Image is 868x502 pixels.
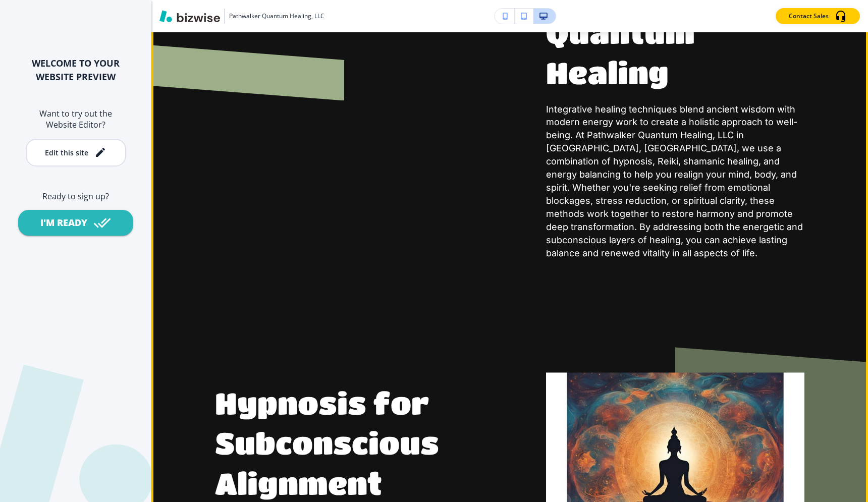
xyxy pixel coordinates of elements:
button: I'M READY [18,210,133,236]
h2: WELCOME TO YOUR WEBSITE PREVIEW [16,57,135,84]
div: I'M READY [40,216,87,229]
button: Edit this site [26,139,126,166]
p: Contact Sales [789,12,829,21]
h6: Want to try out the Website Editor? [16,108,135,131]
button: Contact Sales [776,8,860,24]
p: Integrative healing techniques blend ancient wisdom with modern energy work to create a holistic ... [546,103,804,260]
button: Pathwalker Quantum Healing, LLC [159,9,324,24]
h3: Pathwalker Quantum Healing, LLC [229,12,324,21]
div: Edit this site [45,149,88,156]
h6: Ready to sign up? [16,191,135,202]
img: Bizwise Logo [159,10,220,22]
